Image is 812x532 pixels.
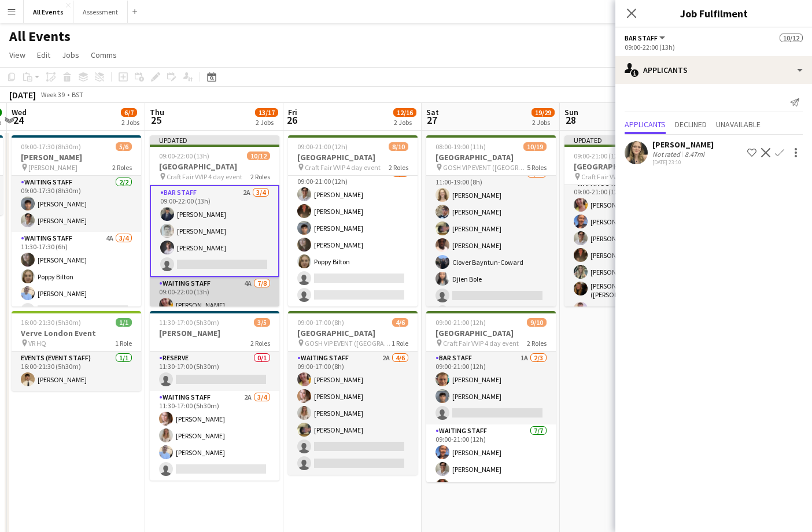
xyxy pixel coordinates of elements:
[389,163,408,172] span: 2 Roles
[150,328,279,338] h3: [PERSON_NAME]
[288,167,418,306] app-card-role: Waiting Staff5/709:00-21:00 (12h)[PERSON_NAME][PERSON_NAME][PERSON_NAME][PERSON_NAME]Poppy Bilton
[150,185,279,277] app-card-role: Bar Staff2A3/409:00-22:00 (13h)[PERSON_NAME][PERSON_NAME][PERSON_NAME]
[12,352,141,391] app-card-role: Events (Event Staff)1/116:00-21:30 (5h30m)[PERSON_NAME]
[247,152,270,160] span: 10/12
[625,34,667,42] button: Bar Staff
[527,339,547,348] span: 2 Roles
[256,118,278,127] div: 2 Jobs
[150,352,279,391] app-card-role: Reserve0/111:30-17:00 (5h30m)
[426,135,556,306] app-job-card: 08:00-19:00 (11h)10/19[GEOGRAPHIC_DATA] GOSH VIP EVENT ([GEOGRAPHIC_DATA][PERSON_NAME])5 Roles[PE...
[150,135,279,306] app-job-card: Updated09:00-22:00 (13h)10/12[GEOGRAPHIC_DATA] Craft Fair VVIP 4 day event2 RolesBar Staff2A3/409...
[288,352,418,475] app-card-role: Waiting Staff2A4/609:00-17:00 (8h)[PERSON_NAME][PERSON_NAME][PERSON_NAME][PERSON_NAME]
[62,50,79,60] span: Jobs
[288,135,418,306] app-job-card: 09:00-21:00 (12h)8/10[GEOGRAPHIC_DATA] Craft Fair VVIP 4 day event2 Roles[PERSON_NAME][PERSON_NAM...
[532,108,555,117] span: 19/29
[426,107,439,117] span: Sat
[393,108,416,117] span: 12/16
[652,150,682,158] div: Not rated
[150,311,279,481] app-job-card: 11:30-17:00 (5h30m)3/5[PERSON_NAME]2 RolesReserve0/111:30-17:00 (5h30m) Waiting Staff2A3/411:30-1...
[12,311,141,391] app-job-card: 16:00-21:30 (5h30m)1/1Verve London Event VR HQ1 RoleEvents (Event Staff)1/116:00-21:30 (5h30m)[PE...
[435,142,486,151] span: 08:00-19:00 (11h)
[28,163,77,172] span: [PERSON_NAME]
[5,47,30,62] a: View
[426,328,556,338] h3: [GEOGRAPHIC_DATA]
[625,34,658,42] span: Bar Staff
[305,163,381,172] span: Craft Fair VVIP 4 day event
[675,120,707,128] span: Declined
[305,339,392,348] span: GOSH VIP EVENT ([GEOGRAPHIC_DATA][PERSON_NAME])
[32,47,55,62] a: Edit
[564,161,694,172] h3: [GEOGRAPHIC_DATA]
[73,1,128,23] button: Assessment
[286,113,297,127] span: 26
[652,139,714,150] div: [PERSON_NAME]
[426,167,556,374] app-card-role: Waiting Staff6/1111:00-19:00 (8h)[PERSON_NAME][PERSON_NAME][PERSON_NAME][PERSON_NAME]Clover Baynt...
[297,142,348,151] span: 09:00-21:00 (12h)
[426,352,556,424] app-card-role: Bar Staff1A2/309:00-21:00 (12h)[PERSON_NAME][PERSON_NAME]
[625,43,803,51] div: 09:00-22:00 (13h)
[288,107,297,117] span: Fri
[9,28,71,45] h1: All Events
[250,172,270,181] span: 2 Roles
[392,318,408,327] span: 4/6
[716,120,761,128] span: Unavailable
[24,1,73,23] button: All Events
[682,150,707,158] div: 8.47mi
[86,47,121,62] a: Comms
[564,135,694,145] div: Updated
[615,56,812,84] div: Applicants
[121,118,139,127] div: 2 Jobs
[288,152,418,162] h3: [GEOGRAPHIC_DATA]
[150,277,279,434] app-card-role: Waiting Staff4A7/809:00-22:00 (13h)[PERSON_NAME]
[255,108,278,117] span: 13/17
[297,318,344,327] span: 09:00-17:00 (8h)
[150,391,279,481] app-card-role: Waiting Staff2A3/411:30-17:00 (5h30m)[PERSON_NAME][PERSON_NAME][PERSON_NAME]
[564,177,694,320] app-card-role: Waiting Staff7/709:00-21:00 (12h)[PERSON_NAME][PERSON_NAME][PERSON_NAME][PERSON_NAME][PERSON_NAME...
[91,50,117,60] span: Comms
[443,339,519,348] span: Craft Fair VVIP 4 day event
[250,339,270,348] span: 2 Roles
[159,152,209,160] span: 09:00-22:00 (13h)
[37,50,50,60] span: Edit
[167,172,242,181] span: Craft Fair VVIP 4 day event
[426,311,556,482] app-job-card: 09:00-21:00 (12h)9/10[GEOGRAPHIC_DATA] Craft Fair VVIP 4 day event2 RolesBar Staff1A2/309:00-21:0...
[564,135,694,306] app-job-card: Updated09:00-21:00 (12h)11/11[GEOGRAPHIC_DATA] Craft Fair VVIP 4 day event3 RolesReserve1/109:00-...
[527,163,547,172] span: 5 Roles
[426,152,556,162] h3: [GEOGRAPHIC_DATA]
[12,107,27,117] span: Wed
[652,158,714,166] div: [DATE] 23:10
[288,311,418,475] div: 09:00-17:00 (8h)4/6[GEOGRAPHIC_DATA] GOSH VIP EVENT ([GEOGRAPHIC_DATA][PERSON_NAME])1 RoleWaiting...
[150,135,279,145] div: Updated
[435,318,486,327] span: 09:00-21:00 (12h)
[254,318,270,327] span: 3/5
[12,152,141,162] h3: [PERSON_NAME]
[116,318,132,327] span: 1/1
[9,89,36,101] div: [DATE]
[564,107,578,117] span: Sun
[443,163,527,172] span: GOSH VIP EVENT ([GEOGRAPHIC_DATA][PERSON_NAME])
[288,328,418,338] h3: [GEOGRAPHIC_DATA]
[12,135,141,306] app-job-card: 09:00-17:30 (8h30m)5/6[PERSON_NAME] [PERSON_NAME]2 RolesWaiting Staff2/209:00-17:30 (8h30m)[PERSO...
[150,161,279,172] h3: [GEOGRAPHIC_DATA]
[523,142,547,151] span: 10/19
[115,339,132,348] span: 1 Role
[527,318,547,327] span: 9/10
[12,176,141,232] app-card-role: Waiting Staff2/209:00-17:30 (8h30m)[PERSON_NAME][PERSON_NAME]
[21,142,81,151] span: 09:00-17:30 (8h30m)
[28,339,46,348] span: VR HQ
[150,107,164,117] span: Thu
[10,113,27,127] span: 24
[116,142,132,151] span: 5/6
[21,318,81,327] span: 16:00-21:30 (5h30m)
[12,232,141,322] app-card-role: Waiting Staff4A3/411:30-17:30 (6h)[PERSON_NAME]Poppy Bilton[PERSON_NAME]
[574,152,624,160] span: 09:00-21:00 (12h)
[121,108,137,117] span: 6/7
[12,328,141,338] h3: Verve London Event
